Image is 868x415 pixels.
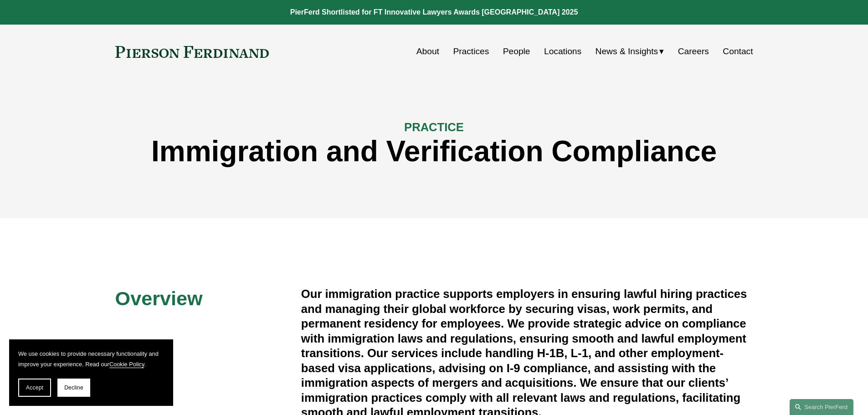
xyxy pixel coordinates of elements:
[453,43,489,60] a: Practices
[544,43,581,60] a: Locations
[723,43,753,60] a: Contact
[57,379,90,397] button: Decline
[18,379,51,397] button: Accept
[26,384,43,391] span: Accept
[9,339,173,406] section: Cookie banner
[404,121,464,133] span: PRACTICE
[596,43,664,60] a: folder dropdown
[416,43,439,60] a: About
[790,399,853,415] a: Search this site
[64,384,83,391] span: Decline
[18,348,164,369] p: We use cookies to provide necessary functionality and improve your experience. Read our .
[596,44,658,60] span: News & Insights
[115,135,753,168] h1: Immigration and Verification Compliance
[503,43,530,60] a: People
[678,43,709,60] a: Careers
[115,287,203,309] span: Overview
[109,361,144,368] a: Cookie Policy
